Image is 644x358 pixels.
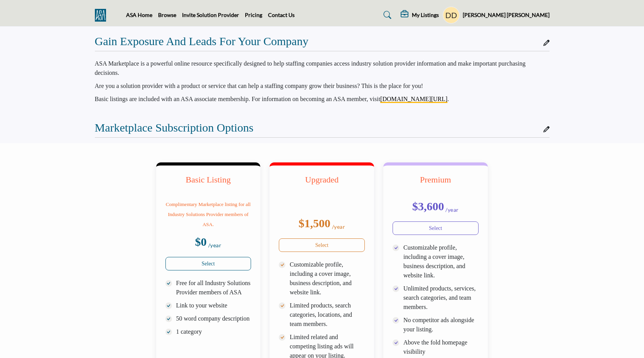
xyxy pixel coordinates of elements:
[403,284,479,312] p: Unlimited products, services, search categories, and team members.
[412,12,439,19] h5: My Listings
[298,217,330,230] b: $1,500
[176,279,251,297] p: Free for all Industry Solutions Provider members of ASA
[176,314,251,323] p: 50 word company description
[290,301,365,329] p: Limited products, search categories, locations, and team members.
[165,257,251,270] a: Select
[403,243,479,280] p: Customizable profile, including a cover image, business description, and website link.
[443,7,460,24] button: Show hide supplier dropdown
[393,221,479,235] a: Select
[332,223,346,230] sub: /year
[380,96,447,102] a: [DOMAIN_NAME][URL]
[376,9,396,21] a: Search
[95,9,110,22] img: Site Logo
[126,12,152,18] a: ASA Home
[245,12,262,18] a: Pricing
[403,338,479,356] p: Above the fold homepage visibility
[95,95,550,104] p: Basic listings are included with an ASA associate membership. For information on becoming an ASA ...
[268,12,295,18] a: Contact Us
[279,175,365,194] h3: Upgraded
[463,11,550,19] h5: [PERSON_NAME] [PERSON_NAME]
[195,235,207,248] b: $0
[208,242,222,248] sub: /year
[158,12,176,18] a: Browse
[403,316,479,334] p: No competitor ads alongside your listing.
[165,199,251,230] p: Complimentary Marketplace listing for all Industry Solutions Provider members of ASA.
[393,175,479,194] h3: Premium
[176,327,251,336] p: 1 category
[95,81,550,91] p: Are you a solution provider with a product or service that can help a staffing company grow their...
[182,12,239,18] a: Invite Solution Provider
[401,10,439,20] div: My Listings
[95,34,309,48] h2: Gain Exposure and Leads for Your Company
[290,260,365,297] p: Customizable profile, including a cover image, business description, and website link.
[176,301,251,310] p: Link to your website
[412,200,444,213] b: $3,600
[95,59,550,78] p: ASA Marketplace is a powerful online resource specifically designed to help staffing companies ac...
[445,206,459,213] sub: /year
[165,175,251,194] h3: Basic Listing
[95,121,254,135] h2: Marketplace Subscription Options
[279,238,365,252] a: Select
